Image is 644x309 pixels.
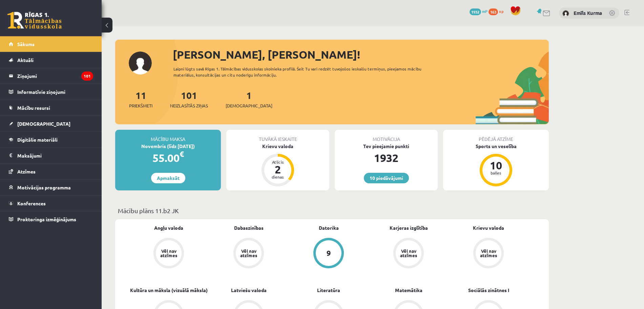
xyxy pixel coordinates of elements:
[9,132,93,147] a: Digitālie materiāli
[17,216,76,222] span: Proktoringa izmēģinājums
[289,238,369,270] a: 9
[9,68,93,84] a: Ziņojumi101
[151,173,185,183] a: Apmaksāt
[7,12,62,29] a: Rīgas 1. Tālmācības vidusskola
[9,148,93,163] a: Maksājumi
[449,238,528,270] a: Vēl nav atzīmes
[17,84,93,100] legend: Informatīvie ziņojumi
[173,66,434,78] div: Laipni lūgts savā Rīgas 1. Tālmācības vidusskolas skolnieka profilā. Šeit Tu vari redzēt tuvojošo...
[9,195,93,211] a: Konferences
[154,224,183,231] a: Angļu valoda
[443,130,549,143] div: Pēdējā atzīme
[443,143,549,187] a: Sports un veselība 10 balles
[226,143,329,150] div: Krievu valoda
[9,84,93,100] a: Informatīvie ziņojumi
[486,171,506,175] div: balles
[170,89,208,109] a: 101Neizlasītās ziņas
[129,102,152,109] span: Priekšmeti
[17,57,34,63] span: Aktuāli
[489,8,507,14] a: 163 xp
[443,143,549,150] div: Sports un veselība
[209,238,289,270] a: Vēl nav atzīmes
[226,130,329,143] div: Tuvākā ieskaite
[180,149,184,159] span: €
[129,238,209,270] a: Vēl nav atzīmes
[468,287,509,294] a: Sociālās zinātnes I
[17,200,46,206] span: Konferences
[17,184,71,190] span: Motivācijas programma
[173,46,549,63] div: [PERSON_NAME], [PERSON_NAME]!
[226,143,329,187] a: Krievu valoda Atlicis 2 dienas
[486,160,506,171] div: 10
[390,224,428,231] a: Karjeras izglītība
[317,287,340,294] a: Literatūra
[118,206,546,215] p: Mācību plāns 11.b2 JK
[470,8,487,14] a: 1932 mP
[327,249,331,257] div: 9
[17,148,93,163] legend: Maksājumi
[9,100,93,116] a: Mācību resursi
[226,89,272,109] a: 1[DEMOGRAPHIC_DATA]
[234,224,264,231] a: Dabaszinības
[130,287,208,294] a: Kultūra un māksla (vizuālā māksla)
[268,164,288,175] div: 2
[399,249,418,257] div: Vēl nav atzīmes
[364,173,409,183] a: 10 piedāvājumi
[489,8,498,15] span: 163
[115,143,221,150] div: Novembris (līdz [DATE])
[479,249,498,257] div: Vēl nav atzīmes
[81,71,93,81] i: 101
[9,36,93,52] a: Sākums
[9,116,93,131] a: [DEMOGRAPHIC_DATA]
[335,130,438,143] div: Motivācija
[17,41,35,47] span: Sākums
[335,143,438,150] div: Tev pieejamie punkti
[17,68,93,84] legend: Ziņojumi
[159,249,178,257] div: Vēl nav atzīmes
[268,175,288,179] div: dienas
[17,137,58,143] span: Digitālie materiāli
[9,52,93,68] a: Aktuāli
[170,102,208,109] span: Neizlasītās ziņas
[239,249,258,257] div: Vēl nav atzīmes
[9,211,93,227] a: Proktoringa izmēģinājums
[9,164,93,179] a: Atzīmes
[335,150,438,166] div: 1932
[17,168,36,174] span: Atzīmes
[499,8,503,14] span: xp
[319,224,339,231] a: Datorika
[115,150,221,166] div: 55.00
[129,89,152,109] a: 11Priekšmeti
[574,9,602,16] a: Emīls Kurma
[17,105,50,111] span: Mācību resursi
[17,121,70,127] span: [DEMOGRAPHIC_DATA]
[226,102,272,109] span: [DEMOGRAPHIC_DATA]
[473,224,504,231] a: Krievu valoda
[395,287,422,294] a: Matemātika
[562,10,569,17] img: Emīls Kurma
[115,130,221,143] div: Mācību maksa
[470,8,481,15] span: 1932
[231,287,267,294] a: Latviešu valoda
[268,160,288,164] div: Atlicis
[482,8,487,14] span: mP
[369,238,449,270] a: Vēl nav atzīmes
[9,180,93,195] a: Motivācijas programma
